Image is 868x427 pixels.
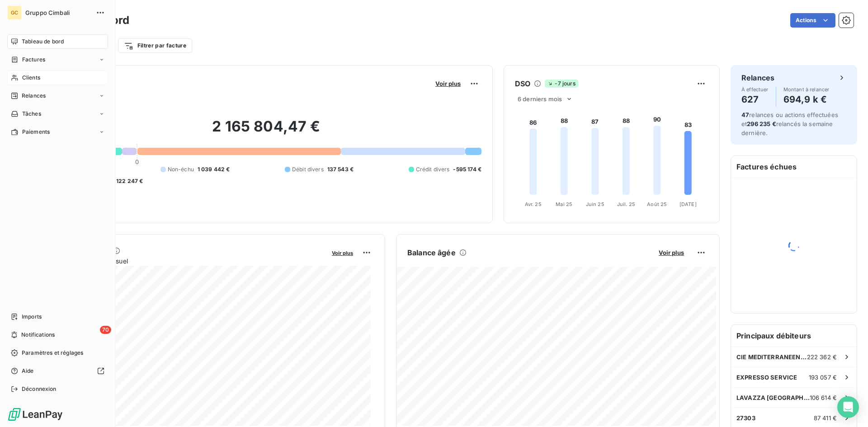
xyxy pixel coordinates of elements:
[736,374,797,381] span: EXPRESSO SERVICE
[332,250,353,256] span: Voir plus
[22,385,57,393] span: Déconnexion
[783,92,830,107] h4: 694,9 k €
[741,92,769,107] h4: 627
[747,120,776,127] span: 296 235 €
[736,353,807,361] span: CIE MEDITERRANEENNE DES CAFES
[407,247,456,258] h6: Balance âgée
[736,414,755,422] span: 27303
[837,396,859,418] div: Open Intercom Messenger
[22,110,41,118] span: Tâches
[656,249,687,257] button: Voir plus
[435,80,461,87] span: Voir plus
[135,158,139,165] span: 0
[814,414,837,422] span: 87 411 €
[113,177,143,185] span: -122 247 €
[809,374,837,381] span: 193 057 €
[7,364,108,378] a: Aide
[679,201,697,207] tspan: [DATE]
[731,325,857,347] h6: Principaux débiteurs
[659,249,684,256] span: Voir plus
[292,165,324,174] span: Débit divers
[22,367,34,375] span: Aide
[783,87,830,92] span: Montant à relancer
[731,156,857,178] h6: Factures échues
[21,331,55,339] span: Notifications
[433,80,463,88] button: Voir plus
[518,95,562,103] span: 6 derniers mois
[22,38,64,46] span: Tableau de bord
[198,165,230,174] span: 1 039 442 €
[647,201,667,207] tspan: Août 25
[525,201,542,207] tspan: Avr. 25
[617,201,635,207] tspan: Juil. 25
[22,74,40,82] span: Clients
[327,165,354,174] span: 137 543 €
[741,87,769,92] span: À effectuer
[329,249,356,257] button: Voir plus
[515,78,530,89] h6: DSO
[22,313,42,321] span: Imports
[736,394,810,401] span: LAVAZZA [GEOGRAPHIC_DATA]
[545,80,578,88] span: -7 jours
[25,9,90,16] span: Gruppo Cimbali
[51,117,481,145] h2: 2 165 804,47 €
[807,353,837,361] span: 222 362 €
[7,407,63,422] img: Logo LeanPay
[586,201,604,207] tspan: Juin 25
[22,349,83,357] span: Paramètres et réglages
[22,56,45,64] span: Factures
[453,165,481,174] span: -595 174 €
[556,201,572,207] tspan: Mai 25
[741,72,774,83] h6: Relances
[118,38,192,53] button: Filtrer par facture
[22,92,46,100] span: Relances
[7,5,22,20] div: GC
[741,111,838,136] span: relances ou actions effectuées et relancés la semaine dernière.
[168,165,194,174] span: Non-échu
[100,326,111,334] span: 70
[741,111,749,118] span: 47
[51,256,325,266] span: Chiffre d'affaires mensuel
[22,128,50,136] span: Paiements
[790,13,835,28] button: Actions
[416,165,450,174] span: Crédit divers
[810,394,837,401] span: 106 614 €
